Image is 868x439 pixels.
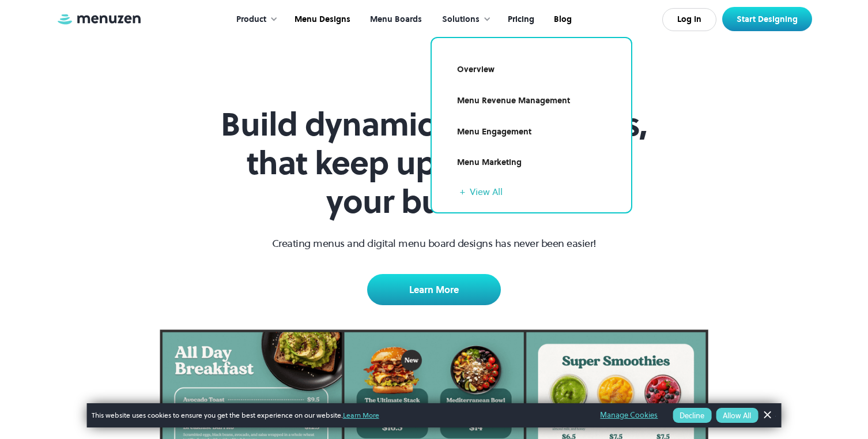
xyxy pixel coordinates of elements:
a: Blog [543,2,580,37]
div: Solutions [431,2,497,37]
button: Allow All [716,408,758,423]
a: Log In [662,8,716,31]
div: Solutions [442,13,480,26]
a: Menu Designs [284,2,359,37]
a: Learn More [343,410,379,420]
a: Dismiss Banner [758,407,775,424]
a: Manage Cookies [600,409,658,422]
div: Product [225,2,284,37]
nav: Solutions [431,37,632,213]
a: Overview [446,57,617,83]
button: Decline [673,408,711,423]
a: Start Designing [722,7,812,31]
span: This website uses cookies to ensure you get the best experience on our website. [92,410,584,421]
a: Menu Boards [359,2,431,37]
h1: Build dynamic menu boards, that keep up to date with your business! [213,105,655,222]
a: Menu Marketing [446,149,617,176]
a: Pricing [497,2,543,37]
a: Learn More [367,274,501,305]
a: + View All [460,185,617,198]
div: Product [236,13,266,26]
p: Creating menus and digital menu board designs has never been easier! [272,235,597,251]
a: Menu Revenue Management [446,88,617,114]
a: Menu Engagement [446,119,617,145]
